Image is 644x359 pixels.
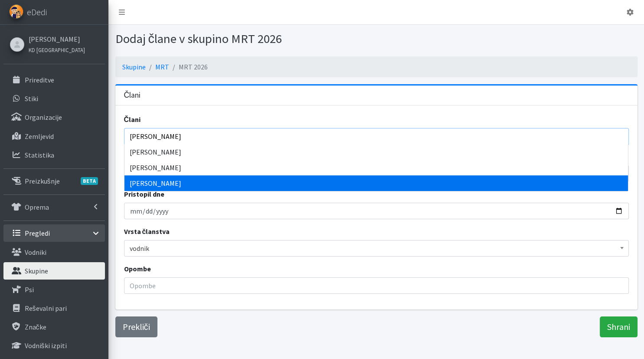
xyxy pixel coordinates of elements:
a: Statistika [3,146,105,164]
p: Psi [25,285,34,294]
p: Zemljevid [25,132,54,141]
a: Reševalni pari [3,300,105,317]
input: Joined at [124,203,629,219]
label: Vrsta članstva [124,226,170,237]
a: Pregledi [3,224,105,242]
a: Psi [3,281,105,298]
a: [PERSON_NAME] [29,34,85,44]
p: Vodniki [25,248,46,257]
p: Organizacije [25,113,62,122]
img: eDedi [9,4,23,19]
label: Člani [124,114,141,125]
small: KD [GEOGRAPHIC_DATA] [29,46,85,53]
label: Opombe [124,263,151,274]
a: Stiki [3,90,105,107]
li: MRT 2026 [169,62,208,72]
a: Prekliči [115,316,157,337]
a: Skupine [122,63,146,71]
a: Prireditve [3,71,105,89]
p: Stiki [25,94,38,103]
span: vodnik [130,242,623,254]
a: Skupine [3,262,105,280]
p: Reševalni pari [25,304,67,313]
a: Zemljevid [3,128,105,145]
li: [PERSON_NAME] [124,144,628,160]
a: Oprema [3,198,105,216]
a: Vodniški izpiti [3,337,105,354]
input: Opombe [124,277,629,294]
input: Shrani [600,316,637,337]
li: [PERSON_NAME] [124,175,628,191]
p: Pregledi [25,229,50,237]
span: BETA [81,177,98,185]
p: Vodniški izpiti [25,341,67,350]
label: Pristopil dne [124,189,164,199]
h1: Dodaj člane v skupino MRT 2026 [115,31,373,46]
h3: Člani [124,91,141,100]
a: Vodniki [3,244,105,261]
span: vodnik [124,240,629,257]
a: PreizkušnjeBETA [3,172,105,190]
p: Skupine [25,267,48,275]
a: Organizacije [3,109,105,126]
p: Prireditve [25,76,54,84]
span: eDedi [27,6,47,19]
p: Preizkušnje [25,177,60,185]
a: Značke [3,318,105,336]
a: MRT [155,63,169,71]
li: [PERSON_NAME] [124,160,628,175]
p: Statistika [25,151,54,159]
a: KD [GEOGRAPHIC_DATA] [29,44,85,55]
p: Oprema [25,203,49,211]
p: Značke [25,323,46,331]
